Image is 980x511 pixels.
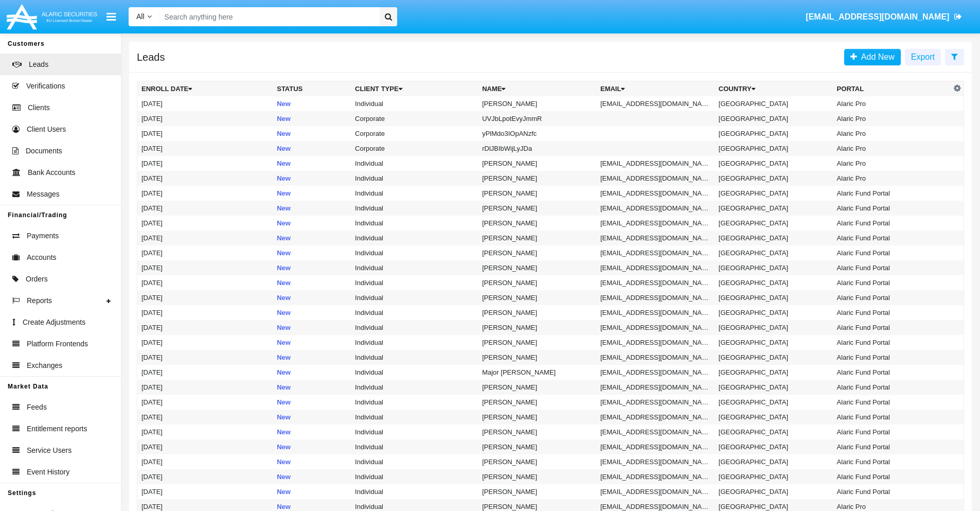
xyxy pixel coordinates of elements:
[833,380,951,395] td: Alaric Fund Portal
[137,156,273,171] td: [DATE]
[273,350,351,365] td: New
[478,96,596,111] td: [PERSON_NAME]
[159,7,376,26] input: Search
[351,171,478,186] td: Individual
[351,156,478,171] td: Individual
[351,275,478,290] td: Individual
[715,410,833,425] td: [GEOGRAPHIC_DATA]
[27,424,87,434] span: Entitlement reports
[833,335,951,350] td: Alaric Fund Portal
[715,484,833,499] td: [GEOGRAPHIC_DATA]
[137,395,273,410] td: [DATE]
[478,275,596,290] td: [PERSON_NAME]
[833,454,951,469] td: Alaric Fund Portal
[801,3,967,31] a: [EMAIL_ADDRESS][DOMAIN_NAME]
[478,141,596,156] td: rDlJBIbWijLyJDa
[137,245,273,260] td: [DATE]
[27,402,47,413] span: Feeds
[715,395,833,410] td: [GEOGRAPHIC_DATA]
[478,156,596,171] td: [PERSON_NAME]
[137,141,273,156] td: [DATE]
[137,81,273,97] th: Enroll Date
[478,216,596,231] td: [PERSON_NAME]
[833,305,951,320] td: Alaric Fund Portal
[27,231,59,241] span: Payments
[351,425,478,439] td: Individual
[715,425,833,439] td: [GEOGRAPHIC_DATA]
[833,231,951,245] td: Alaric Fund Portal
[715,81,833,97] th: Country
[137,425,273,439] td: [DATE]
[273,171,351,186] td: New
[137,96,273,111] td: [DATE]
[596,201,715,216] td: [EMAIL_ADDRESS][DOMAIN_NAME]
[273,439,351,454] td: New
[715,186,833,201] td: [GEOGRAPHIC_DATA]
[137,350,273,365] td: [DATE]
[273,305,351,320] td: New
[715,350,833,365] td: [GEOGRAPHIC_DATA]
[833,260,951,275] td: Alaric Fund Portal
[351,290,478,305] td: Individual
[351,201,478,216] td: Individual
[273,469,351,484] td: New
[137,380,273,395] td: [DATE]
[596,439,715,454] td: [EMAIL_ADDRESS][DOMAIN_NAME]
[715,454,833,469] td: [GEOGRAPHIC_DATA]
[478,186,596,201] td: [PERSON_NAME]
[596,469,715,484] td: [EMAIL_ADDRESS][DOMAIN_NAME]
[137,290,273,305] td: [DATE]
[351,96,478,111] td: Individual
[351,81,478,97] th: Client Type
[273,81,351,97] th: Status
[833,484,951,499] td: Alaric Fund Portal
[137,53,165,61] h5: Leads
[478,484,596,499] td: [PERSON_NAME]
[715,260,833,275] td: [GEOGRAPHIC_DATA]
[833,81,951,97] th: Portal
[715,469,833,484] td: [GEOGRAPHIC_DATA]
[833,245,951,260] td: Alaric Fund Portal
[911,52,935,61] span: Export
[478,425,596,439] td: [PERSON_NAME]
[478,410,596,425] td: [PERSON_NAME]
[273,216,351,231] td: New
[478,454,596,469] td: [PERSON_NAME]
[27,445,72,456] span: Service Users
[273,126,351,141] td: New
[833,425,951,439] td: Alaric Fund Portal
[833,395,951,410] td: Alaric Fund Portal
[596,410,715,425] td: [EMAIL_ADDRESS][DOMAIN_NAME]
[27,339,88,349] span: Platform Frontends
[833,216,951,231] td: Alaric Fund Portal
[596,216,715,231] td: [EMAIL_ADDRESS][DOMAIN_NAME]
[715,201,833,216] td: [GEOGRAPHIC_DATA]
[806,12,949,21] span: [EMAIL_ADDRESS][DOMAIN_NAME]
[478,365,596,380] td: Major [PERSON_NAME]
[478,469,596,484] td: [PERSON_NAME]
[478,290,596,305] td: [PERSON_NAME]
[596,350,715,365] td: [EMAIL_ADDRESS][DOMAIN_NAME]
[273,201,351,216] td: New
[833,171,951,186] td: Alaric Pro
[833,201,951,216] td: Alaric Fund Portal
[596,380,715,395] td: [EMAIL_ADDRESS][DOMAIN_NAME]
[478,231,596,245] td: [PERSON_NAME]
[137,320,273,335] td: [DATE]
[23,317,85,328] span: Create Adjustments
[833,365,951,380] td: Alaric Fund Portal
[351,245,478,260] td: Individual
[273,96,351,111] td: New
[27,360,62,371] span: Exchanges
[715,320,833,335] td: [GEOGRAPHIC_DATA]
[596,81,715,97] th: Email
[273,425,351,439] td: New
[137,111,273,126] td: [DATE]
[137,231,273,245] td: [DATE]
[351,216,478,231] td: Individual
[715,275,833,290] td: [GEOGRAPHIC_DATA]
[351,111,478,126] td: Corporate
[833,141,951,156] td: Alaric Pro
[833,156,951,171] td: Alaric Pro
[137,454,273,469] td: [DATE]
